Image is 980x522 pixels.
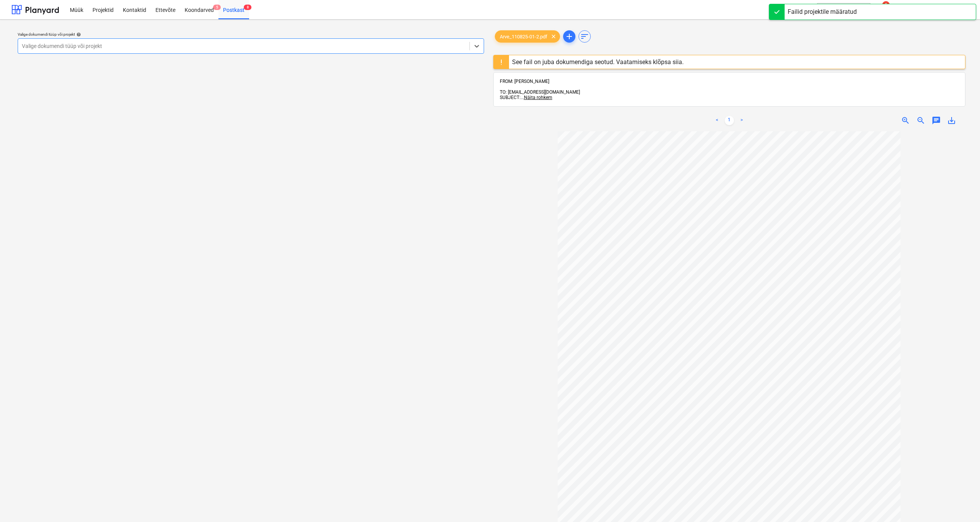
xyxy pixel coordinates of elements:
[75,32,81,37] span: help
[916,116,925,125] span: zoom_out
[500,89,580,95] span: TO: [EMAIL_ADDRESS][DOMAIN_NAME]
[244,5,251,10] span: 8
[565,32,574,41] span: add
[901,116,910,125] span: zoom_in
[712,116,722,125] a: Previous page
[549,32,558,41] span: clear
[18,32,484,37] div: Valige dokumendi tüüp või projekt
[521,95,552,100] span: ...
[788,7,857,17] div: Failid projektile määratud
[500,95,521,100] span: SUBJECT:
[737,116,746,125] a: Next page
[725,116,734,125] a: Page 1 is your current page
[524,95,552,100] span: Näita rohkem
[932,116,941,125] span: chat
[512,58,684,66] div: See fail on juba dokumendiga seotud. Vaatamiseks klõpsa siia.
[495,30,560,43] div: Arve_110825-01-2.pdf
[947,116,956,125] span: save_alt
[495,34,552,40] span: Arve_110825-01-2.pdf
[580,32,589,41] span: sort
[213,5,221,10] span: 5
[500,79,549,84] span: FROM: [PERSON_NAME]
